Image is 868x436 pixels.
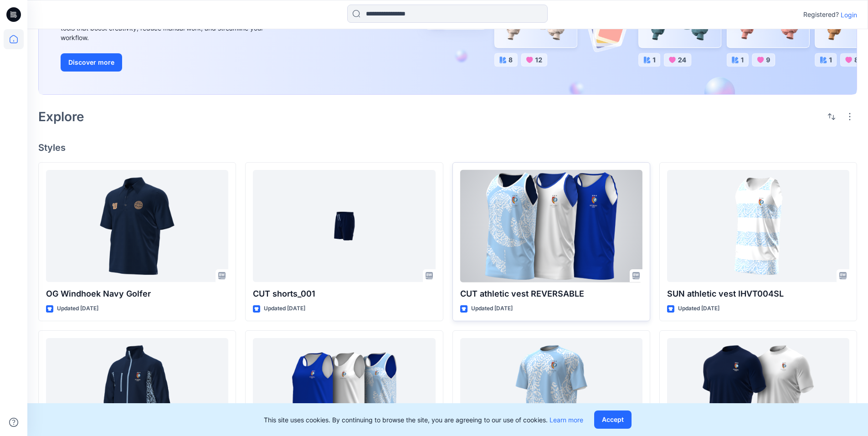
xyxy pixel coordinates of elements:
a: Learn more [550,416,583,424]
p: Updated [DATE] [471,304,513,313]
p: This site uses cookies. By continuing to browse the site, you are agreeing to our use of cookies. [264,415,583,425]
h4: Styles [38,142,857,153]
p: Registered? [803,9,839,20]
p: Updated [DATE] [264,304,305,313]
p: Updated [DATE] [57,304,98,313]
button: Accept [594,410,632,429]
a: Discover more [61,53,266,72]
p: OG Windhoek Navy Golfer [46,287,228,300]
button: Discover more [61,53,122,72]
p: Updated [DATE] [678,304,719,313]
p: SUN athletic vest IHVT004SL [667,287,849,300]
p: CUT shorts_001 [253,287,435,300]
h2: Explore [38,109,84,124]
a: OG Windhoek Navy Golfer [46,170,228,282]
p: CUT athletic vest REVERSABLE [460,287,642,300]
a: CUT shorts_001 [253,170,435,282]
a: SUN athletic vest IHVT004SL [667,170,849,282]
p: Login [841,10,857,20]
a: CUT athletic vest REVERSABLE [460,170,642,282]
